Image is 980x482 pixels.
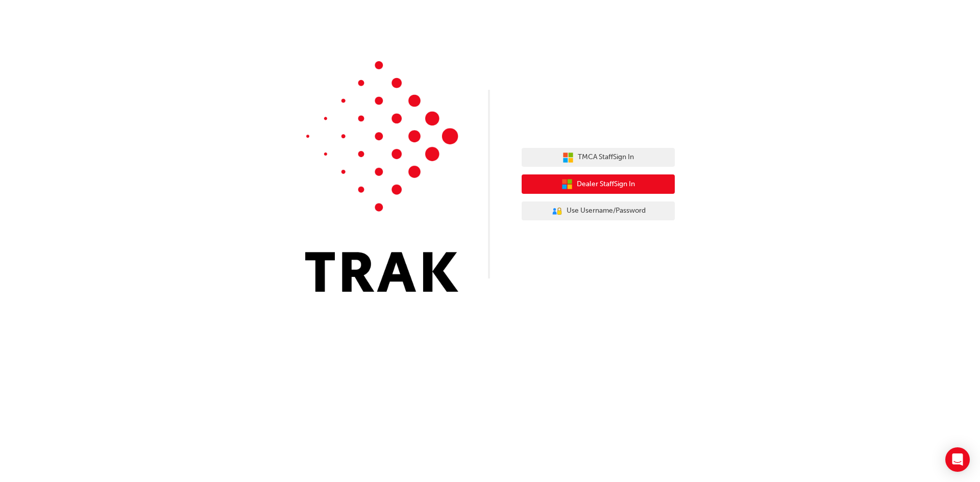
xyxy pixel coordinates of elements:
span: TMCA Staff Sign In [578,151,634,163]
span: Dealer Staff Sign In [577,179,635,190]
img: Trak [305,61,458,292]
button: TMCA StaffSign In [522,148,675,167]
div: Open Intercom Messenger [945,447,970,472]
span: Use Username/Password [567,205,646,217]
button: Use Username/Password [522,201,675,221]
button: Dealer StaffSign In [522,174,675,194]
